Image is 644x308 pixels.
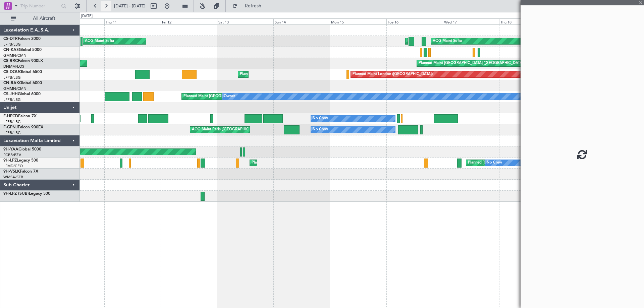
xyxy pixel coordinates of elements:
[3,147,18,151] span: 9H-YAA
[353,69,433,79] div: Planned Maint London ([GEOGRAPHIC_DATA])
[3,159,17,163] span: 9H-LPZ
[3,114,18,118] span: F-HECD
[183,91,289,102] div: Planned Maint [GEOGRAPHIC_DATA] ([GEOGRAPHIC_DATA])
[3,37,41,41] a: CS-DTRFalcon 2000
[192,125,262,135] div: AOG Maint Paris ([GEOGRAPHIC_DATA])
[3,81,19,85] span: CN-RAK
[3,192,29,196] span: 9H-LPZ (SUB)
[3,192,50,196] a: 9H-LPZ (SUB)Legacy 500
[3,147,41,151] a: 9H-YAAGlobal 5000
[224,91,235,102] div: Owner
[3,70,42,74] a: CS-DOUGlobal 6500
[229,1,269,11] button: Refresh
[81,13,93,19] div: [DATE]
[240,69,345,79] div: Planned Maint [GEOGRAPHIC_DATA] ([GEOGRAPHIC_DATA])
[443,18,499,24] div: Wed 17
[3,48,19,52] span: CN-KAS
[3,170,20,174] span: 9H-VSLK
[7,13,73,24] button: All Aircraft
[419,58,524,68] div: Planned Maint [GEOGRAPHIC_DATA] ([GEOGRAPHIC_DATA])
[3,125,18,129] span: F-GPNJ
[252,158,331,168] div: Planned Maint Cannes ([GEOGRAPHIC_DATA])
[3,114,37,118] a: F-HECDFalcon 7X
[114,3,146,9] span: [DATE] - [DATE]
[313,125,328,135] div: No Crew
[217,18,273,24] div: Sat 13
[3,86,26,91] a: GMMN/CMN
[3,159,38,163] a: 9H-LPZLegacy 500
[85,36,114,46] div: AOG Maint Sofia
[3,119,21,124] a: LFPB/LBG
[3,81,42,85] a: CN-RAKGlobal 6000
[3,92,18,96] span: CS-JHH
[3,130,21,135] a: LFPB/LBG
[273,18,330,24] div: Sun 14
[3,37,18,41] span: CS-DTR
[3,175,23,180] a: WMSA/SZB
[3,59,43,63] a: CS-RRCFalcon 900LX
[3,170,38,174] a: 9H-VSLKFalcon 7X
[313,114,328,124] div: No Crew
[3,97,21,102] a: LFPB/LBG
[3,48,42,52] a: CN-KASGlobal 5000
[3,92,41,96] a: CS-JHHGlobal 6000
[239,4,267,8] span: Refresh
[3,75,21,80] a: LFPB/LBG
[17,16,71,21] span: All Aircraft
[433,36,462,46] div: AOG Maint Sofia
[161,18,217,24] div: Fri 12
[3,164,23,169] a: LFMD/CEQ
[386,18,443,24] div: Tue 16
[407,36,441,46] div: Planned Maint Sofia
[330,18,386,24] div: Mon 15
[487,158,502,168] div: No Crew
[3,70,19,74] span: CS-DOU
[468,158,563,168] div: Planned [GEOGRAPHIC_DATA] ([GEOGRAPHIC_DATA])
[20,1,59,11] input: Trip Number
[3,59,18,63] span: CS-RRC
[3,152,21,158] a: FCBB/BZV
[499,18,555,24] div: Thu 18
[3,125,43,129] a: F-GPNJFalcon 900EX
[3,53,26,58] a: GMMN/CMN
[3,42,21,47] a: LFPB/LBG
[104,18,161,24] div: Thu 11
[3,64,24,69] a: DNMM/LOS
